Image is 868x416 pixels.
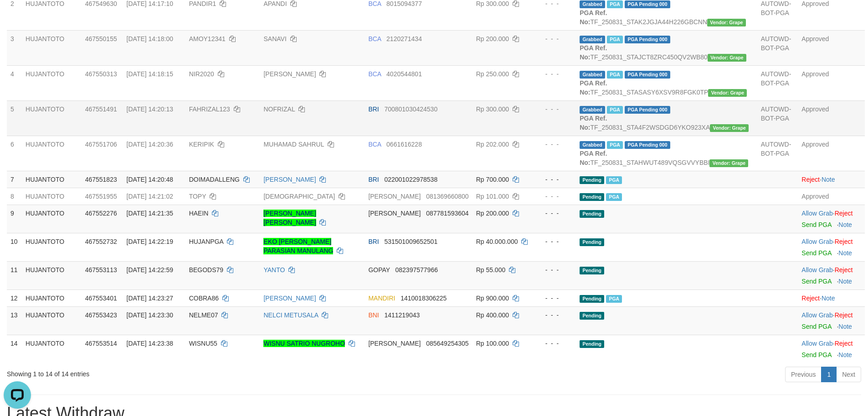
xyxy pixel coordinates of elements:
span: Rp 55.000 [476,266,506,274]
span: Copy 1410018306225 to clipboard [401,295,447,302]
span: Rp 900.000 [476,295,509,302]
div: - - - [536,339,573,348]
span: · [801,311,834,319]
span: Copy 0661616228 to clipboard [386,141,422,148]
a: Send PGA [801,278,831,285]
span: BRI [368,238,379,245]
span: PGA Pending [625,36,670,43]
a: Note [838,351,852,358]
span: Copy 531501009652501 to clipboard [384,238,437,245]
span: Grabbed [580,0,605,8]
div: - - - [536,265,573,274]
td: Approved [798,188,865,205]
span: Rp 101.000 [476,193,509,200]
div: Showing 1 to 14 of 14 entries [7,366,355,379]
span: Copy 081369660800 to clipboard [426,193,468,200]
span: Rp 100.000 [476,340,509,347]
a: [PERSON_NAME] [263,295,316,302]
span: AMOY12341 [189,35,226,42]
span: 467550313 [85,70,117,78]
span: 467550155 [85,35,117,42]
a: Note [822,176,835,183]
td: HUJANTOTO [22,171,82,188]
span: Pending [580,210,604,218]
span: Copy 1411219043 to clipboard [384,311,420,319]
span: KERIPIK [189,141,214,148]
span: Copy 4020544801 to clipboard [386,70,422,78]
a: Send PGA [801,323,831,330]
span: Pending [580,267,604,274]
div: - - - [536,140,573,149]
div: - - - [536,69,573,79]
b: PGA Ref. No: [580,150,607,166]
td: Approved [798,30,865,65]
span: · [801,238,834,245]
span: 467553423 [85,311,117,319]
a: Previous [785,367,822,382]
b: PGA Ref. No: [580,115,607,131]
span: Marked by aeoyoh [607,71,623,79]
a: [PERSON_NAME] [263,70,316,78]
span: PGA Pending [625,0,670,8]
span: 467551955 [85,193,117,200]
td: TF_250831_STA4F2WSDGD6YKO923XA [576,100,757,136]
span: WISNU55 [189,340,217,347]
span: Copy 022001022978538 to clipboard [384,176,437,183]
a: Reject [835,210,853,217]
div: - - - [536,209,573,218]
span: Marked by aeovivi [606,176,622,184]
td: Approved [798,136,865,171]
span: HAEIN [189,210,209,217]
a: Note [838,221,852,228]
span: HUJANPGA [189,238,223,245]
a: 1 [821,367,837,382]
span: Rp 400.000 [476,311,509,319]
td: AUTOWD-BOT-PGA [757,30,798,65]
span: [DATE] 14:23:30 [127,311,173,319]
span: [DATE] 14:22:19 [127,238,173,245]
span: Vendor URL: https://settle31.1velocity.biz [710,124,749,132]
a: Note [838,323,852,330]
span: Copy 700801030424530 to clipboard [384,105,437,113]
td: 9 [7,205,22,233]
span: [DATE] 14:18:00 [127,35,173,42]
span: 467553514 [85,340,117,347]
span: Copy 2120271434 to clipboard [386,35,422,42]
td: HUJANTOTO [22,233,82,261]
span: Rp 200.000 [476,210,509,217]
td: HUJANTOTO [22,335,82,363]
span: [DATE] 14:21:02 [127,193,173,200]
span: Marked by aeoyoh [607,141,623,149]
span: [DATE] 14:20:13 [127,105,173,113]
span: BRI [368,105,379,113]
div: - - - [536,311,573,320]
td: HUJANTOTO [22,65,82,100]
span: TOPY [189,193,206,200]
b: PGA Ref. No: [580,44,607,61]
span: Copy 085649254305 to clipboard [426,340,468,347]
span: 467551491 [85,105,117,113]
span: · [801,340,834,347]
span: BCA [368,35,381,42]
span: [DATE] 14:23:38 [127,340,173,347]
td: AUTOWD-BOT-PGA [757,65,798,100]
td: 3 [7,30,22,65]
span: [DATE] 14:23:27 [127,295,173,302]
span: Grabbed [580,141,605,149]
a: Allow Grab [801,238,832,245]
span: BRI [368,176,379,183]
a: Reject [801,176,820,183]
span: BNI [368,311,379,319]
span: [DATE] 14:21:35 [127,210,173,217]
a: Allow Grab [801,311,832,319]
span: · [801,266,834,274]
a: Allow Grab [801,266,832,274]
span: · [801,210,834,217]
td: 14 [7,335,22,363]
a: NOFRIZAL [263,105,295,113]
a: SANAVI [263,35,286,42]
span: GOPAY [368,266,390,274]
span: 467553401 [85,295,117,302]
span: Vendor URL: https://settle31.1velocity.biz [708,54,746,62]
a: Send PGA [801,351,831,358]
